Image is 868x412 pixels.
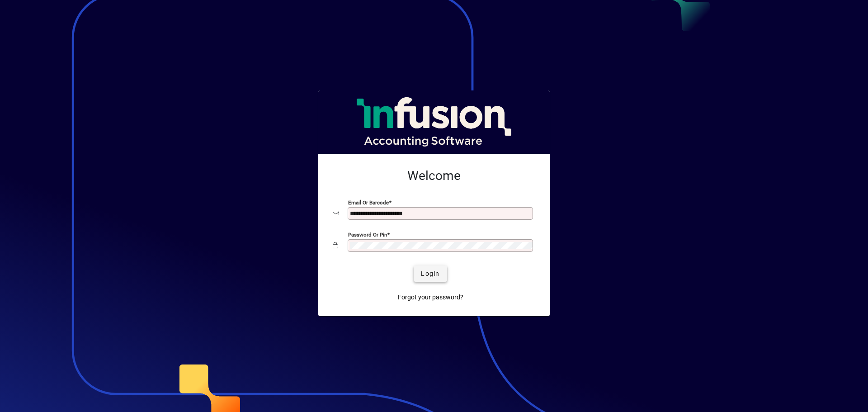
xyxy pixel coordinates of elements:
[394,289,467,305] a: Forgot your password?
[333,168,535,184] h2: Welcome
[421,269,439,279] span: Login
[414,265,447,282] button: Login
[398,293,463,302] span: Forgot your password?
[348,199,389,206] mat-label: Email or Barcode
[348,232,387,238] mat-label: Password or Pin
